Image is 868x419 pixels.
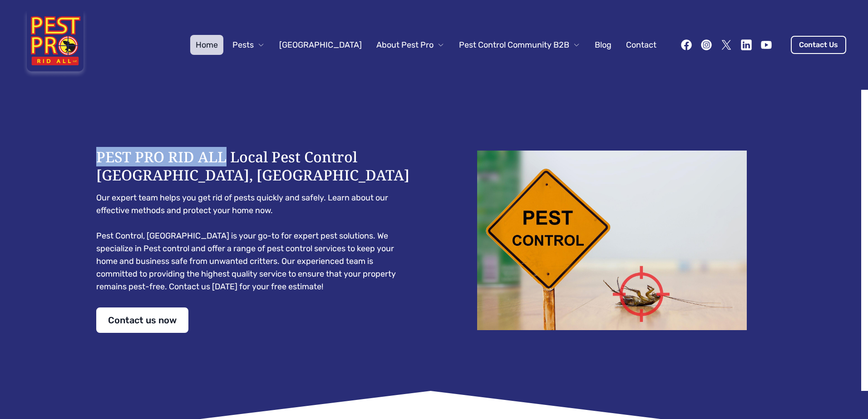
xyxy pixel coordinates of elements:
[454,35,586,55] button: Pest Control Community B2B
[190,35,223,55] a: Home
[589,35,617,55] a: Blog
[96,307,188,333] a: Contact us now
[376,39,434,51] span: About Pest Pro
[96,148,416,184] h1: PEST PRO RID ALL Local Pest Control [GEOGRAPHIC_DATA], [GEOGRAPHIC_DATA]
[232,39,254,51] span: Pests
[227,35,270,55] button: Pests
[22,11,89,79] img: Pest Pro Rid All
[459,39,569,51] span: Pest Control Community B2B
[371,35,450,55] button: About Pest Pro
[96,191,416,293] pre: Our expert team helps you get rid of pests quickly and safely. Learn about our effective methods ...
[791,36,846,54] a: Contact Us
[452,151,772,330] img: Dead cockroach on floor with caution sign pest control
[621,35,662,55] a: Contact
[274,35,367,55] a: [GEOGRAPHIC_DATA]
